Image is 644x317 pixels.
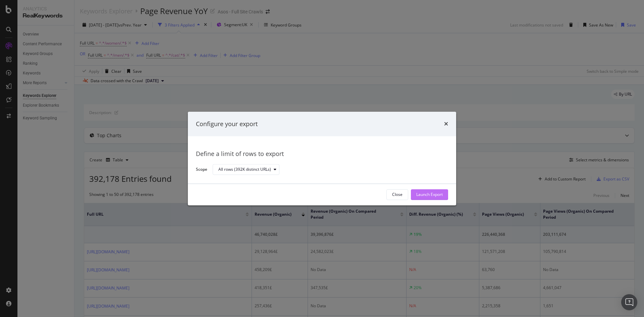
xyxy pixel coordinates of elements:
div: All rows (392K distinct URLs) [218,168,271,172]
div: Launch Export [416,192,443,198]
label: Scope [196,166,207,174]
div: modal [188,112,456,205]
div: times [444,120,448,128]
div: Define a limit of rows to export [196,150,448,159]
div: Close [392,192,402,198]
button: All rows (392K distinct URLs) [213,164,279,175]
button: Close [386,189,408,200]
button: Launch Export [411,189,448,200]
div: Open Intercom Messenger [621,294,637,310]
div: Configure your export [196,120,258,128]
